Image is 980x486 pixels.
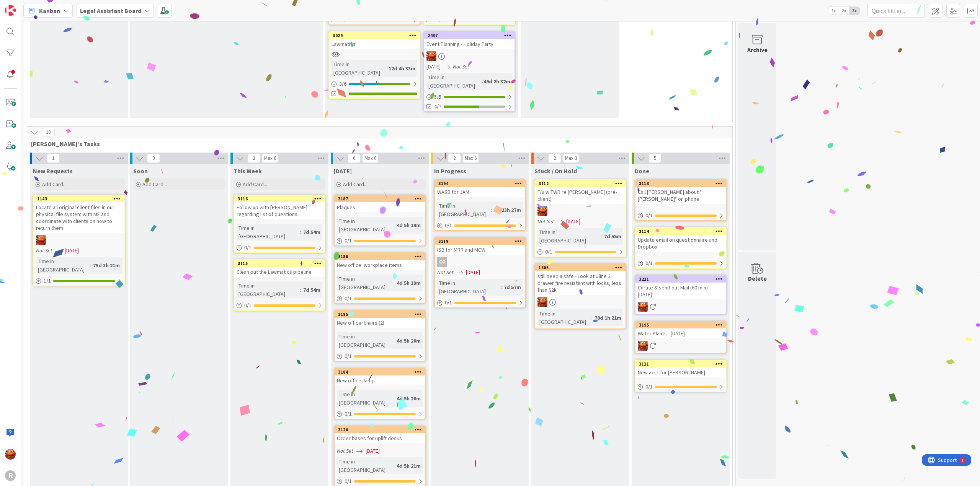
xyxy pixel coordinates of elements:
[635,341,726,351] div: KA
[237,224,300,241] div: Time in [GEOGRAPHIC_DATA]
[395,221,423,229] div: 4d 5h 19m
[492,206,523,214] div: 3d 23h 27m
[537,228,601,245] div: Time in [GEOGRAPHIC_DATA]
[333,33,420,38] div: 3029
[395,279,423,287] div: 4d 5h 19m
[539,265,626,270] div: 1805
[648,154,661,163] span: 5
[534,167,577,175] span: Stuck / On Hold
[438,239,525,244] div: 3119
[335,236,425,245] div: 0/1
[535,180,626,187] div: 3112
[335,260,425,270] div: New office: workplace items
[234,260,325,277] div: 3115Clean out the Lawmatics pipeline
[537,309,591,326] div: Time in [GEOGRAPHIC_DATA]
[437,257,447,267] div: CG
[437,269,454,276] i: Not Set
[337,457,394,474] div: Time in [GEOGRAPHIC_DATA]
[434,93,441,101] span: 5 / 5
[34,195,124,233] div: 1143Locate all original client files in our physical file system with MF and coordinate with clie...
[535,180,626,204] div: 3112F/u w TWR re [PERSON_NAME] (pre-client)
[345,477,352,485] span: 0 / 1
[44,277,51,285] span: 1 / 1
[635,180,726,187] div: 3113
[90,261,91,270] span: :
[234,301,325,310] div: 0/1
[335,195,425,212] div: 3187Plaques
[535,187,626,204] div: F/u w TWR re [PERSON_NAME] (pre-client)
[438,181,525,186] div: 3194
[638,341,648,351] img: KA
[36,257,90,274] div: Time in [GEOGRAPHIC_DATA]
[453,63,469,70] i: Not Set
[34,202,124,233] div: Locate all original client files in our physical file system with MF and coordinate with clients ...
[593,314,623,322] div: 78d 1h 21m
[335,311,425,318] div: 3185
[300,286,301,294] span: :
[635,361,726,377] div: 3121New acct for [PERSON_NAME]
[238,196,325,202] div: 3116
[364,156,376,160] div: Max 6
[133,167,148,175] span: Soon
[37,196,124,202] div: 1143
[339,80,346,88] span: 3 / 6
[465,156,477,160] div: Max 6
[234,260,325,267] div: 3115
[335,253,425,270] div: 3186New office: workplace items
[535,247,626,257] div: 0/1
[539,181,626,186] div: 3112
[635,276,726,299] div: 3221Curate & send out Mail (60 min) - [DATE]
[345,237,352,245] span: 0 / 1
[639,229,726,234] div: 3114
[466,268,480,276] span: [DATE]
[602,232,623,241] div: 7d 55m
[748,274,767,283] div: Delete
[639,276,726,282] div: 3221
[329,32,420,49] div: 3029Lawmatics
[335,426,425,443] div: 3120Order bases for uplift desks
[301,286,322,294] div: 7d 54m
[635,187,726,204] div: Call [PERSON_NAME] about "[PERSON_NAME]" on phone
[338,254,425,259] div: 3186
[5,5,16,16] img: Visit kanbanzone.com
[65,247,79,255] span: [DATE]
[234,243,325,252] div: 0/1
[42,128,55,137] span: 18
[535,297,626,307] div: KA
[5,449,16,460] img: KA
[42,181,67,188] span: Add Card...
[335,369,425,375] div: 3184
[335,311,425,328] div: 3185New office: chairs (2)
[635,276,726,283] div: 3221
[335,351,425,361] div: 0/1
[437,202,491,218] div: Time in [GEOGRAPHIC_DATA]
[338,427,425,432] div: 3120
[335,195,425,202] div: 3187
[80,7,141,15] b: Legal Assistant Board
[338,312,425,317] div: 3185
[639,361,726,367] div: 3121
[394,221,395,229] span: :
[635,167,649,175] span: Done
[867,4,925,18] input: Quick Filter...
[345,352,352,360] span: 0 / 1
[33,167,73,175] span: New Requests
[264,156,276,160] div: Max 6
[565,156,577,160] div: Max 3
[335,375,425,385] div: New office: lamp
[535,264,626,295] div: 1805still need a safe - Look at Uline 2 drawer fire resistant with locks, less than $2k
[601,232,602,241] span: :
[34,276,124,286] div: 1/1
[502,283,523,291] div: 7d 57m
[566,218,580,226] span: [DATE]
[435,180,525,187] div: 3194
[335,318,425,328] div: New office: chairs (2)
[338,196,425,202] div: 3187
[234,267,325,277] div: Clean out the Lawmatics pipeline
[428,33,514,38] div: 2437
[334,167,352,175] span: Today
[435,238,525,255] div: 3119ISB for MRR and MCW
[491,206,492,214] span: :
[448,154,461,163] span: 2
[839,7,849,15] span: 2x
